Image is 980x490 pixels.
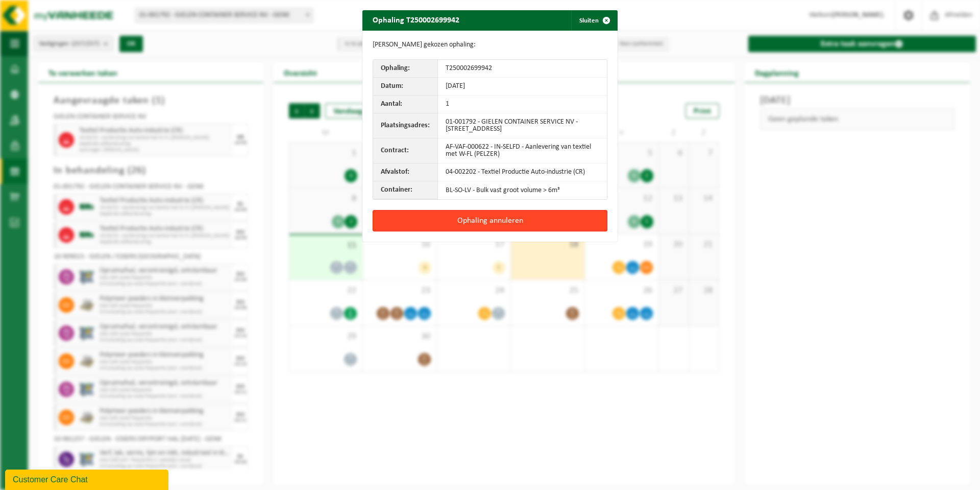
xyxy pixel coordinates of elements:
[373,78,438,96] th: Datum:
[373,210,607,231] button: Ophaling annuleren
[5,468,170,490] iframe: chat widget
[362,10,470,30] h2: Ophaling T250002699942
[373,60,438,78] th: Ophaling:
[373,41,607,49] p: [PERSON_NAME] gekozen ophaling:
[373,138,438,164] th: Contract:
[438,181,607,199] td: BL-SO-LV - Bulk vast groot volume > 6m³
[438,138,607,164] td: AF-VAF-000622 - IN-SELFD - Aanlevering van textiel met W-FL (PELZER)
[373,96,438,113] th: Aantal:
[571,10,617,31] button: Sluiten
[373,113,438,138] th: Plaatsingsadres:
[438,78,607,96] td: [DATE]
[438,164,607,181] td: 04-002202 - Textiel Productie Auto-industrie (CR)
[373,164,438,181] th: Afvalstof:
[438,96,607,113] td: 1
[438,60,607,78] td: T250002699942
[373,181,438,199] th: Container:
[438,113,607,138] td: 01-001792 - GIELEN CONTAINER SERVICE NV - [STREET_ADDRESS]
